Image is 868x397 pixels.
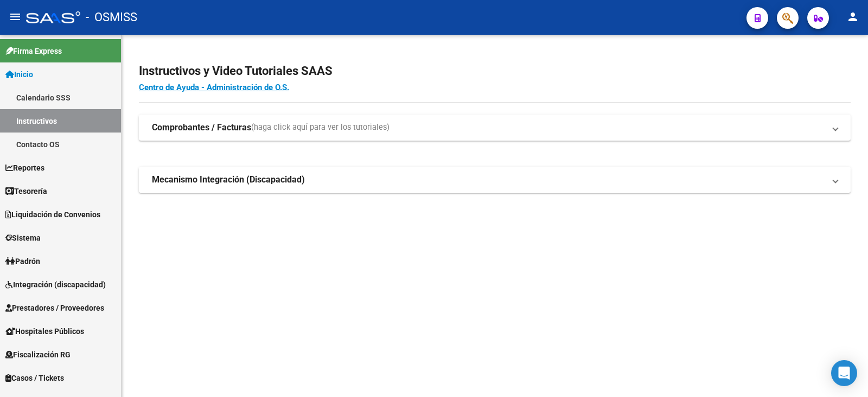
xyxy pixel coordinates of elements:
div: Open Intercom Messenger [831,360,857,386]
mat-icon: person [846,10,859,23]
span: Integración (discapacidad) [5,279,106,291]
strong: Mecanismo Integración (Discapacidad) [152,174,305,186]
mat-expansion-panel-header: Comprobantes / Facturas(haga click aquí para ver los tutoriales) [139,115,851,141]
span: Tesorería [5,185,47,197]
span: Prestadores / Proveedores [5,302,104,314]
span: Casos / Tickets [5,372,64,384]
mat-expansion-panel-header: Mecanismo Integración (Discapacidad) [139,167,851,193]
mat-icon: menu [9,10,22,23]
span: Padrón [5,255,40,267]
span: Fiscalización RG [5,349,71,361]
span: Hospitales Públicos [5,325,84,337]
span: Inicio [5,68,33,80]
span: (haga click aquí para ver los tutoriales) [251,122,390,134]
span: Sistema [5,232,41,244]
span: - OSMISS [86,5,137,29]
span: Reportes [5,162,44,174]
span: Firma Express [5,45,62,57]
strong: Comprobantes / Facturas [152,122,251,134]
span: Liquidación de Convenios [5,209,100,220]
h2: Instructivos y Video Tutoriales SAAS [139,61,851,81]
a: Centro de Ayuda - Administración de O.S. [139,83,289,92]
